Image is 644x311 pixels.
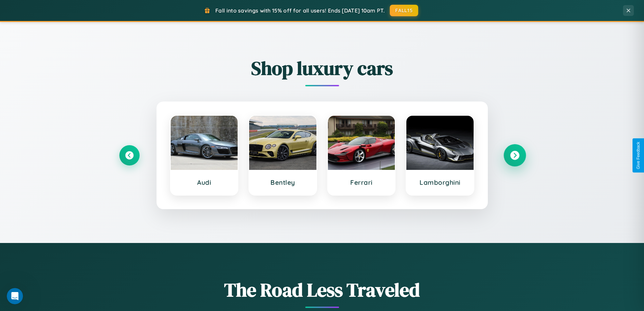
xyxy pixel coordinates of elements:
[215,7,385,14] span: Fall into savings with 15% off for all users! Ends [DATE] 10am PT.
[7,288,23,304] iframe: Intercom live chat
[413,178,467,186] h3: Lamborghini
[636,142,641,169] div: Give Feedback
[335,178,388,186] h3: Ferrari
[177,178,231,186] h3: Audi
[390,5,418,16] button: FALL15
[119,55,525,81] h2: Shop luxury cars
[119,277,525,303] h1: The Road Less Traveled
[256,178,310,186] h3: Bentley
